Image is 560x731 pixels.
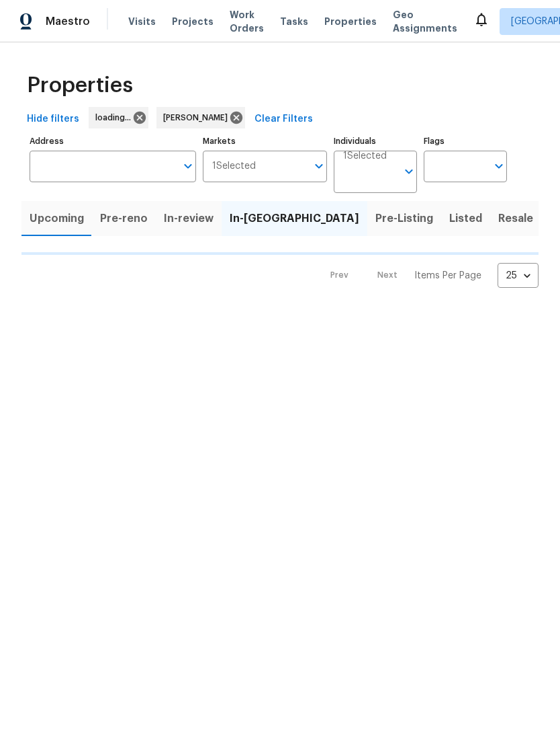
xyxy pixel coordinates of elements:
div: [PERSON_NAME] [156,107,245,128]
span: Resale [498,209,533,228]
span: 1 Selected [212,161,256,172]
span: In-[GEOGRAPHIC_DATA] [230,209,359,228]
span: Listed [449,209,482,228]
span: Hide filters [27,111,79,128]
button: Hide filters [21,107,85,132]
label: Markets [203,137,328,145]
span: Pre-Listing [375,209,433,228]
span: Projects [172,15,214,28]
button: Open [310,157,328,176]
span: Clear Filters [254,111,313,128]
button: Clear Filters [249,107,318,132]
label: Flags [424,137,507,145]
span: Visits [128,15,156,28]
p: Items Per Page [414,269,481,282]
span: Maestro [46,15,90,28]
span: Pre-reno [100,209,148,228]
span: Geo Assignments [393,8,457,35]
span: Work Orders [230,8,264,35]
span: 1 Selected [343,151,387,162]
label: Address [30,137,196,145]
span: Tasks [280,17,308,26]
span: Properties [324,15,377,28]
button: Open [489,157,508,176]
nav: Pagination Navigation [318,263,539,288]
button: Open [400,162,418,181]
label: Individuals [334,137,417,145]
div: loading... [89,107,148,128]
span: Properties [27,79,133,92]
span: Upcoming [30,209,84,228]
span: [PERSON_NAME] [163,111,233,124]
button: Open [179,157,197,176]
span: In-review [164,209,214,228]
span: loading... [95,111,136,124]
div: 25 [498,258,539,293]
